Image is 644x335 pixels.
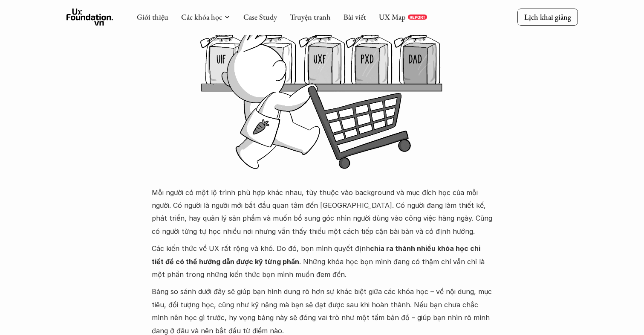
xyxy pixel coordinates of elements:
a: UX Map [379,12,406,22]
a: Lịch khai giảng [517,9,578,25]
a: Bài viết [344,12,366,22]
a: REPORT [408,15,427,20]
p: Mỗi người có một lộ trình phù hợp khác nhau, tùy thuộc vào background và mục đích học của mỗi ngư... [152,186,493,238]
p: Lịch khai giảng [524,12,571,22]
p: REPORT [410,15,425,20]
a: Các khóa học [181,12,222,22]
a: Giới thiệu [137,12,168,22]
a: Truyện tranh [290,12,331,22]
p: Các kiến thức về UX rất rộng và khó. Do đó, bọn mình quyết định . Những khóa học bọn mình đang có... [152,242,493,281]
a: Case Study [243,12,277,22]
strong: chia ra thành nhiều khóa học chi tiết để có thể hướng dẫn được kỹ từng phần [152,244,482,265]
